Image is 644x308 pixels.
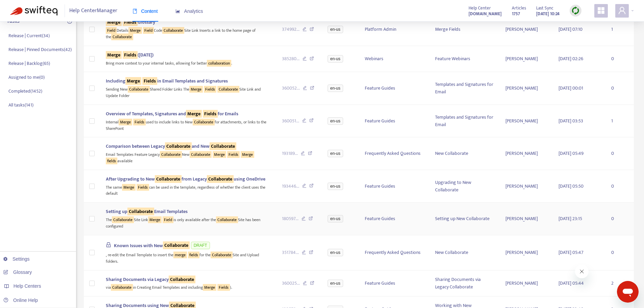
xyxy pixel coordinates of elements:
[106,27,117,34] sqkw: Field
[328,55,343,63] span: en-us
[282,26,300,33] span: 374992 ...
[500,46,553,72] td: [PERSON_NAME]
[558,248,583,256] span: [DATE] 05:47
[163,216,173,223] sqkw: Field
[282,215,299,222] span: 180597 ...
[430,105,500,137] td: Templates and Signatures for Email
[571,6,580,15] img: sync.dc5367851b00ba804db3.png
[203,284,216,291] sqkw: Merge
[606,46,634,72] td: 0
[227,151,240,158] sqkw: Fields
[328,280,343,287] span: en-us
[217,284,230,291] sqkw: Fields
[328,26,343,33] span: en-us
[430,72,500,104] td: Templates and Signatures for Email
[106,51,153,59] span: ([DATE])
[188,252,199,258] sqkw: fields
[14,283,41,289] span: Help Centers
[3,269,32,275] a: Glossary
[106,118,271,132] div: Internal used to include links to New for attachments, or links to the SharePoint
[217,86,239,93] sqkw: Collaborate
[606,270,634,297] td: 2
[10,6,57,16] img: Swifteq
[8,60,50,67] p: Release | Backlog ( 65 )
[359,72,430,104] td: Feature Guides
[469,10,502,18] a: [DOMAIN_NAME]
[328,150,343,157] span: en-us
[558,279,584,287] span: [DATE] 05:44
[500,72,553,104] td: [PERSON_NAME]
[106,85,271,99] div: Sending New Shared Folder Links The Site Link and Update Folder
[359,137,430,170] td: Frequently Asked Questions
[106,158,117,164] sqkw: fields
[4,5,49,10] span: Hi. Need any help?
[430,270,500,297] td: Sharing Documents via Legacy Collaborate
[430,235,500,270] td: New Collaborate
[500,105,553,137] td: [PERSON_NAME]
[106,215,271,229] div: The Site Link is only available after the Site has been configured
[191,242,210,249] span: DRAFT
[328,117,343,125] span: en-us
[328,215,343,222] span: en-us
[606,170,634,203] td: 0
[203,110,218,118] sqkw: Fields
[8,88,42,95] p: Completed ( 1452 )
[69,4,117,17] span: Help Center Manager
[106,175,265,183] span: After Upgrading to New from Legacy using OneDrive
[111,33,133,40] sqkw: Collaborate
[430,170,500,203] td: Upgrading to New Collaborate
[359,235,430,270] td: Frequently Asked Questions
[8,32,50,39] p: Release | Current ( 34 )
[163,241,190,249] sqkw: Collaborate
[190,151,212,158] sqkw: Collaborate
[216,216,238,223] sqkw: Collaborate
[282,183,299,190] span: 193446 ...
[106,242,111,247] span: lock
[148,216,162,223] sqkw: Merge
[173,252,187,258] sqkw: merge
[106,208,188,215] span: Setting up Email Templates
[558,55,583,63] span: [DATE] 02:26
[575,265,589,278] iframe: Close message
[106,59,271,67] div: Bring more context to your internal tasks, allowing for better .
[512,10,520,18] strong: 1757
[106,276,195,283] span: Sharing Documents via Legacy
[133,9,137,14] span: book
[328,85,343,92] span: en-us
[359,13,430,46] td: Platform Admin
[207,60,231,67] sqkw: collaboration
[558,149,583,157] span: [DATE] 05:49
[106,183,271,197] div: The same can be used in the template, regardless of whether the client uses the default
[106,150,271,164] div: Email Templates Feature Legacy New available
[111,284,133,291] sqkw: Collaborate
[106,51,122,59] sqkw: Merge
[512,4,526,12] span: Articles
[128,86,150,93] sqkw: Collaborate
[127,208,154,215] sqkw: Collaborate
[165,142,192,150] sqkw: Collaborate
[500,235,553,270] td: [PERSON_NAME]
[137,184,149,191] sqkw: Fields
[123,18,138,26] sqkw: Fields
[558,25,582,33] span: [DATE] 07:10
[133,119,146,125] sqkw: Fields
[500,13,553,46] td: [PERSON_NAME]
[106,77,228,85] span: Including in Email Templates and Signatures
[282,249,299,256] span: 351784 ...
[606,13,634,46] td: 1
[106,26,271,40] div: Details Code Site Link Inserts a link to the home page of the
[106,283,271,291] div: via in Creating Email Templates and including ).
[597,6,605,15] span: appstore
[558,182,583,190] span: [DATE] 05:50
[3,256,30,262] a: Settings
[328,183,343,190] span: en-us
[282,117,299,125] span: 360051 ...
[8,74,45,81] p: Assigned to me ( 0 )
[282,280,300,287] span: 360025 ...
[7,17,20,25] p: Tasks
[210,142,236,150] sqkw: Collaborate
[207,175,234,183] sqkw: Collaborate
[282,55,300,63] span: 385280 ...
[328,249,343,256] span: en-us
[469,10,502,18] strong: [DOMAIN_NAME]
